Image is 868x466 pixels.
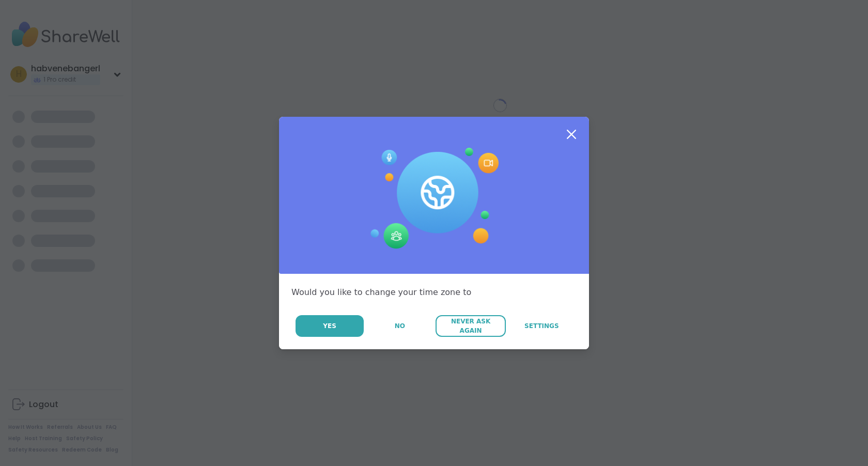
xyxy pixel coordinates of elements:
[441,317,500,335] span: Never Ask Again
[369,148,499,249] img: Session Experience
[296,315,364,337] button: Yes
[395,321,405,331] span: No
[524,321,559,331] span: Settings
[507,315,577,337] a: Settings
[291,286,577,299] div: Would you like to change your time zone to
[323,321,336,331] span: Yes
[436,315,505,337] button: Never Ask Again
[365,315,435,337] button: No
